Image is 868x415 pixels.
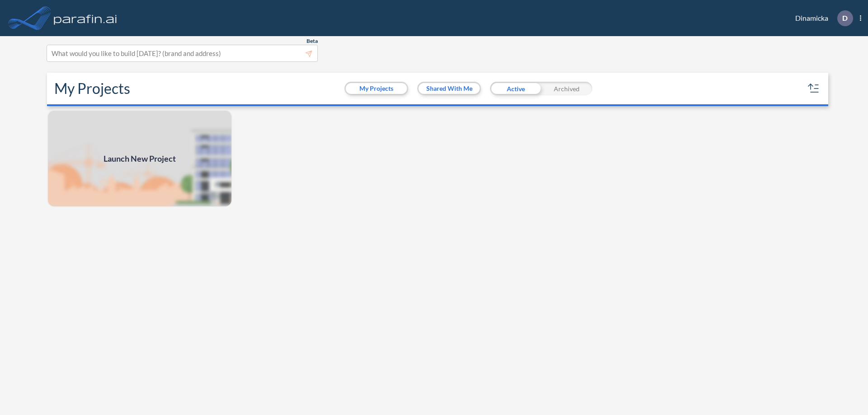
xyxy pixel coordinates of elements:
[54,80,130,97] h2: My Projects
[104,153,176,165] span: Launch New Project
[541,82,592,95] div: Archived
[52,9,119,27] img: logo
[490,82,541,95] div: Active
[346,83,407,94] button: My Projects
[842,14,848,22] p: D
[782,10,861,26] div: Dinamicka
[47,110,232,207] a: Launch New Project
[419,83,480,94] button: Shared With Me
[807,81,821,96] button: sort
[47,110,232,207] img: add
[307,37,318,45] span: Beta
